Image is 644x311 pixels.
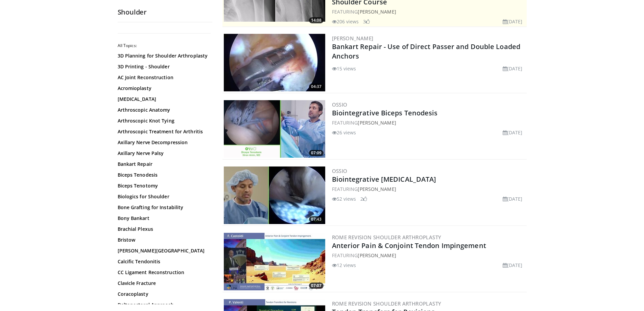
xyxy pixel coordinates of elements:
[332,300,442,307] a: Rome Revision Shoulder Arthroplasty
[358,252,396,259] a: [PERSON_NAME]
[224,100,325,158] a: 07:09
[332,65,356,72] li: 15 views
[332,119,525,126] div: FEATURING
[503,65,523,72] li: [DATE]
[118,204,209,211] a: Bone Grafting for Instability
[224,166,325,224] img: 3fbd5ba4-9555-46dd-8132-c1644086e4f5.300x170_q85_crop-smart_upscale.jpg
[224,233,325,290] img: 8037028b-5014-4d38-9a8c-71d966c81743.300x170_q85_crop-smart_upscale.jpg
[118,291,209,297] a: Coracoplasty
[309,150,324,156] span: 07:09
[118,215,209,222] a: Bony Bankart
[118,8,212,17] h2: Shoulder
[118,43,211,48] h2: All Topics:
[358,186,396,192] a: [PERSON_NAME]
[224,100,325,158] img: f54b0be7-13b6-4977-9a5b-cecc55ea2090.300x170_q85_crop-smart_upscale.jpg
[332,108,438,117] a: Biointegrative Biceps Tenodesis
[503,129,523,136] li: [DATE]
[118,182,209,189] a: Biceps Tenotomy
[118,85,209,92] a: Acromioplasty
[224,166,325,224] a: 07:43
[118,193,209,200] a: Biologics for Shoulder
[363,18,370,25] li: 3
[332,168,348,174] a: OSSIO
[118,247,209,254] a: [PERSON_NAME][GEOGRAPHIC_DATA]
[332,8,525,15] div: FEATURING
[118,63,209,70] a: 3D Printing - Shoulder
[224,233,325,290] a: 07:07
[118,52,209,59] a: 3D Planning for Shoulder Arthroplasty
[332,262,356,269] li: 12 views
[118,150,209,157] a: Axillary Nerve Palsy
[309,216,324,222] span: 07:43
[118,161,209,168] a: Bankart Repair
[358,8,396,15] a: [PERSON_NAME]
[309,17,324,23] span: 14:08
[332,129,356,136] li: 26 views
[118,107,209,113] a: Arthroscopic Anatomy
[332,185,525,193] div: FEATURING
[224,34,325,91] a: 04:37
[118,139,209,146] a: Axillary Nerve Decompression
[118,302,209,308] a: Deltopectoral Approach
[118,117,209,124] a: Arthroscopic Knot Tying
[332,35,374,42] a: [PERSON_NAME]
[118,226,209,232] a: Brachial Plexus
[118,96,209,103] a: [MEDICAL_DATA]
[332,42,521,61] a: Bankart Repair - Use of Direct Passer and Double Loaded Anchors
[332,18,359,25] li: 206 views
[332,234,442,241] a: Rome Revision Shoulder Arthroplasty
[332,195,356,202] li: 52 views
[332,101,348,108] a: OSSIO
[360,195,367,202] li: 2
[332,175,436,184] a: Biointegrative [MEDICAL_DATA]
[118,258,209,265] a: Calcific Tendonitis
[358,119,396,126] a: [PERSON_NAME]
[503,262,523,269] li: [DATE]
[118,280,209,287] a: Clavicle Fracture
[309,283,324,289] span: 07:07
[309,84,324,90] span: 04:37
[118,172,209,178] a: Biceps Tenodesis
[224,34,325,91] img: cd449402-123d-47f7-b112-52d159f17939.300x170_q85_crop-smart_upscale.jpg
[118,237,209,243] a: Bristow
[118,74,209,81] a: AC Joint Reconstruction
[118,269,209,276] a: CC Ligament Reconstruction
[503,18,523,25] li: [DATE]
[332,252,525,259] div: FEATURING
[332,241,486,250] a: Anterior Pain & Conjoint Tendon Impingement
[118,128,209,135] a: Arthroscopic Treatment for Arthritis
[503,195,523,202] li: [DATE]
